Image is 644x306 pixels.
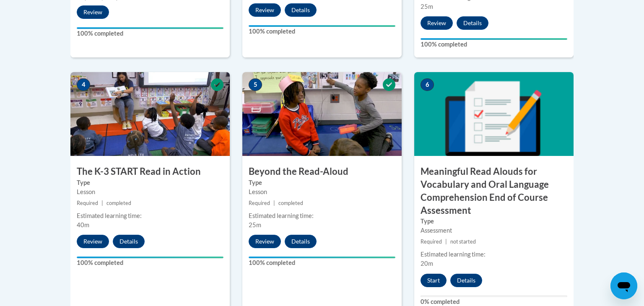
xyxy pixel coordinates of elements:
div: Lesson [249,187,395,197]
span: not started [450,239,476,245]
span: | [445,239,447,245]
label: 100% completed [77,258,223,267]
button: Review [249,3,281,17]
span: Required [249,200,270,206]
h3: Beyond the Read-Aloud [242,165,402,178]
span: | [101,200,103,206]
div: Estimated learning time: [249,211,395,220]
div: Your progress [249,25,395,27]
button: Start [421,274,447,287]
span: 40m [77,221,89,228]
span: 5 [249,78,262,91]
button: Details [285,235,317,248]
span: Required [421,239,442,245]
button: Review [77,5,109,19]
button: Details [457,16,488,30]
label: 100% completed [77,29,223,38]
iframe: Button to launch messaging window [610,272,637,299]
h3: Meaningful Read Alouds for Vocabulary and Oral Language Comprehension End of Course Assessment [414,165,574,217]
span: 25m [249,221,261,228]
img: Course Image [242,72,402,156]
span: 20m [421,260,433,267]
span: 6 [421,78,434,91]
span: 4 [77,78,90,91]
div: Assessment [421,226,567,235]
span: completed [106,200,131,206]
label: Type [249,178,395,187]
img: Course Image [70,72,230,156]
span: Required [77,200,98,206]
label: 100% completed [421,40,567,49]
label: 100% completed [249,258,395,267]
button: Review [77,235,109,248]
div: Estimated learning time: [77,211,223,220]
div: Estimated learning time: [421,250,567,259]
label: Type [77,178,223,187]
div: Your progress [77,257,223,258]
span: 25m [421,3,433,10]
span: completed [278,200,303,206]
div: Your progress [249,257,395,258]
button: Details [113,235,145,248]
span: | [273,200,275,206]
label: Type [421,217,567,226]
div: Lesson [77,187,223,197]
h3: The K-3 START Read in Action [70,165,230,178]
div: Your progress [421,38,567,40]
img: Course Image [414,72,574,156]
button: Review [249,235,281,248]
label: 100% completed [249,27,395,36]
div: Your progress [77,27,223,29]
button: Details [285,3,317,17]
button: Review [421,16,453,30]
button: Details [450,274,482,287]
